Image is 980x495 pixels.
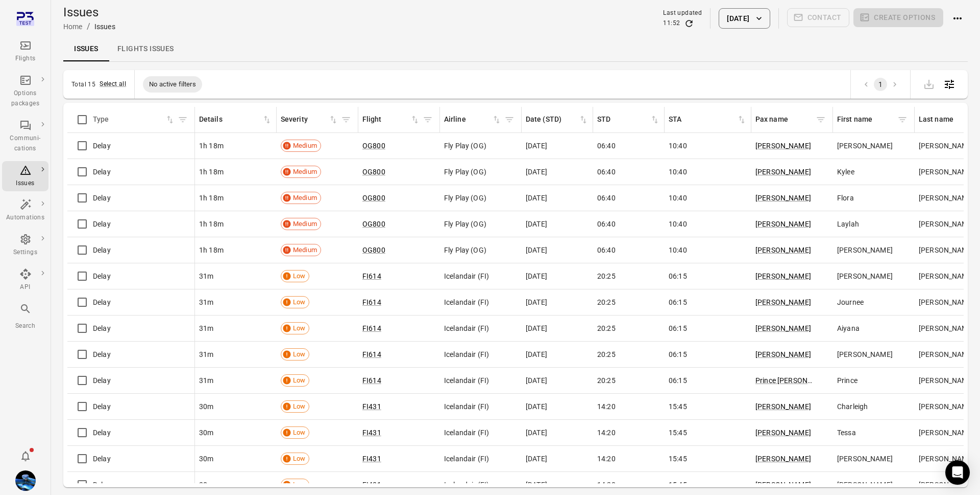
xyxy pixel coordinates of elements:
[939,74,960,95] button: Open table configuration
[6,178,44,189] div: Issues
[919,427,974,438] span: [PERSON_NAME]
[813,112,828,127] span: Filter by pax
[526,454,547,464] span: [DATE]
[755,220,811,228] a: [PERSON_NAME]
[597,427,616,438] span: 14:20
[526,271,547,281] span: [DATE]
[71,81,95,88] div: Total 15
[444,141,486,151] span: Fly Play (OG)
[919,454,974,464] span: [PERSON_NAME]
[63,37,109,61] a: Issues
[199,427,213,438] span: 30m
[93,167,111,177] span: Delay
[420,112,435,127] span: Filter by flight
[526,193,547,203] span: [DATE]
[755,272,811,280] a: [PERSON_NAME]
[755,324,811,332] a: [PERSON_NAME]
[199,193,224,203] span: 1h 18m
[684,18,694,29] button: Refresh data
[362,350,381,358] a: FI614
[281,114,338,125] div: Sort by severity in ascending order
[526,114,578,125] div: Date (STD)
[289,480,309,490] span: Low
[597,193,616,203] span: 06:40
[597,454,616,464] span: 14:20
[199,375,213,386] span: 31m
[199,114,272,125] div: Sort by details in ascending order
[100,79,126,89] span: Select all items that match the filters
[2,36,48,67] a: Flights
[338,112,354,127] button: Filter by severity
[6,213,44,223] div: Automations
[6,247,44,258] div: Settings
[502,112,517,127] span: Filter by airline
[874,78,887,91] button: page 1
[289,427,309,438] span: Low
[362,376,381,385] a: FI614
[919,193,974,203] span: [PERSON_NAME]
[919,401,974,412] span: [PERSON_NAME]
[755,246,811,254] a: [PERSON_NAME]
[837,323,860,333] span: Aiyana
[281,114,328,125] div: Severity
[93,375,111,386] span: Delay
[87,20,90,33] li: /
[919,349,974,359] span: [PERSON_NAME]
[289,271,309,281] span: Low
[755,455,811,463] a: [PERSON_NAME]
[289,245,321,255] span: Medium
[362,481,381,489] a: FI431
[947,8,968,29] button: Actions
[199,114,272,125] span: Details
[175,112,190,127] span: Filter by type
[444,245,486,255] span: Fly Play (OG)
[93,349,111,359] span: Delay
[11,466,40,495] button: Daníel Benediktsson
[93,219,111,229] span: Delay
[444,297,489,307] span: Icelandair (FI)
[444,193,486,203] span: Fly Play (OG)
[755,168,811,176] a: [PERSON_NAME]
[669,454,687,464] span: 15:45
[63,22,83,31] a: Home
[669,114,747,125] div: Sort by STA in ascending order
[526,219,547,229] span: [DATE]
[289,167,321,177] span: Medium
[919,480,974,490] span: [PERSON_NAME]
[362,324,381,332] a: FI614
[2,116,48,157] a: Communi-cations
[859,78,902,91] nav: pagination navigation
[199,297,213,307] span: 31m
[63,4,115,20] h1: Issues
[93,480,111,490] span: Delay
[63,37,968,61] div: Local navigation
[2,195,48,226] a: Automations
[362,114,420,125] div: Sort by flight in ascending order
[289,375,309,386] span: Low
[199,349,213,359] span: 31m
[837,375,857,386] span: Prince
[526,141,547,151] span: [DATE]
[93,323,111,333] span: Delay
[93,271,111,281] span: Delay
[93,427,111,438] span: Delay
[93,245,111,255] span: Delay
[597,349,616,359] span: 20:25
[919,297,974,307] span: [PERSON_NAME]
[362,429,381,437] a: FI431
[199,167,224,177] span: 1h 18m
[444,114,502,125] div: Sort by airline in ascending order
[93,454,111,464] span: Delay
[444,401,489,412] span: Icelandair (FI)
[93,114,165,125] div: Type
[289,401,309,412] span: Low
[109,37,182,61] a: Flights issues
[669,297,687,307] span: 06:15
[289,349,309,359] span: Low
[93,114,175,125] div: Sort by type in ascending order
[93,141,111,151] span: Delay
[755,350,811,358] a: [PERSON_NAME]
[919,245,974,255] span: [PERSON_NAME]
[919,219,974,229] span: [PERSON_NAME]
